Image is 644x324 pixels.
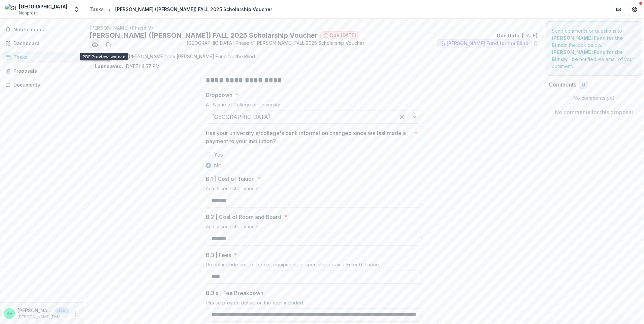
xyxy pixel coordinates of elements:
[214,161,222,169] span: No
[13,67,76,74] div: Proposals
[55,307,69,314] p: User
[18,307,53,314] p: [PERSON_NAME]
[3,65,81,76] a: Proposals
[330,33,356,38] span: Due [DATE]
[206,300,421,308] div: Please provide details on the fees included.
[206,224,421,232] div: Actual semester amount
[549,94,639,101] p: No comments yet
[612,3,625,16] button: Partners
[115,6,272,13] div: [PERSON_NAME] ([PERSON_NAME]) FALL 2025 Scholarship Voucher
[555,108,633,116] p: No comments for this proposal
[552,35,623,48] strong: [PERSON_NAME] Fund for the Blind
[3,38,81,49] a: Dashboard
[19,3,67,10] div: [GEOGRAPHIC_DATA]
[206,251,231,259] p: B.3 | Fees
[206,91,232,99] p: Dropdown
[103,39,114,50] button: download-word-button
[206,186,421,194] div: Actual semester amount
[95,53,532,60] p: : [PERSON_NAME] from [PERSON_NAME] Fund for the Blind
[13,54,76,61] div: Tasks
[95,63,123,69] strong: Last saved:
[5,4,16,15] img: St. John's University
[19,10,38,16] span: Nonprofit
[206,102,421,110] div: A | Name of College or University
[95,54,125,59] strong: Assigned by
[552,49,623,62] strong: [PERSON_NAME] Fund for the Blind
[628,3,641,16] button: Get Help
[582,82,585,88] span: 0
[95,63,160,70] p: [DATE] 4:57 PM
[87,4,106,14] a: Tasks
[90,6,104,13] div: Tasks
[13,81,76,88] div: Documents
[3,79,81,90] a: Documents
[72,310,80,318] button: More
[13,27,78,33] span: Notifications
[206,213,281,221] p: B.2 | Cost of Room and Board
[447,41,528,46] span: [PERSON_NAME] Fund for the Blind
[3,24,81,35] button: Notifications
[72,3,81,16] button: Open entity switcher
[546,22,641,75] div: Send comments or questions to in the box below. will be notified via email of your comment.
[206,262,421,270] div: Do not include cost of books, equipment, or special programs. Enter 0 if none.
[206,289,263,297] p: B.3.a | Fee Breakdown
[437,39,538,47] ul: 0
[187,39,364,50] span: [GEOGRAPHIC_DATA] Phase V [PERSON_NAME] FALL 2025 Scholarship Voucher
[497,33,519,38] strong: Due Date
[549,82,576,88] h2: Comments
[3,52,81,63] a: Tasks
[214,151,223,159] span: Yes
[90,39,100,50] button: Preview 83c37c3e-1e46-4317-9b4f-5612b259a315.pdf
[18,314,69,320] p: [PERSON_NAME][EMAIL_ADDRESS][PERSON_NAME][DOMAIN_NAME]
[206,129,412,145] p: Has your university's/college's bank information changed since we last made a payment to your ins...
[397,111,408,122] div: Clear selected options
[7,311,12,316] div: Amanda Voskinarian
[87,4,275,14] nav: breadcrumb
[497,32,538,39] p: : [DATE]
[206,175,255,183] p: B.1 | Cost of Tuition
[13,40,76,47] div: Dashboard
[90,24,538,31] p: [PERSON_NAME] (Phase V)
[90,31,318,39] h2: [PERSON_NAME] ([PERSON_NAME]) FALL 2025 Scholarship Voucher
